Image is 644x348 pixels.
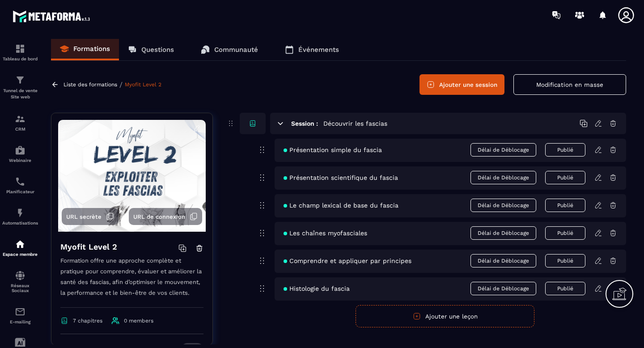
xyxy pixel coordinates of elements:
[470,282,536,295] span: Délai de Déblocage
[284,229,367,237] span: Les chaînes myofasciales
[470,171,536,184] span: Délai de Déblocage
[60,241,117,253] h4: Myofit Level 2
[419,74,504,95] button: Ajouter une session
[545,226,585,240] button: Publié
[15,145,25,156] img: automations
[2,319,38,324] p: E-mailing
[15,176,25,187] img: scheduler
[2,56,38,61] p: Tableau de bord
[513,74,626,95] button: Modification en masse
[2,300,38,331] a: emailemailE-mailing
[141,46,174,54] p: Questions
[60,255,203,308] p: Formation offre une approche complète et pratique pour comprendre, évaluer et améliorer la santé ...
[15,239,25,250] img: automations
[470,254,536,267] span: Délai de Déblocage
[2,68,38,107] a: formationformationTunnel de vente Site web
[545,282,585,295] button: Publié
[129,208,202,225] button: URL de connexion
[545,143,585,157] button: Publié
[15,75,25,85] img: formation
[66,213,102,220] span: URL secrète
[291,120,318,127] h6: Session :
[124,318,153,324] span: 0 members
[2,232,38,263] a: automationsautomationsEspace membre
[2,252,38,257] p: Espace membre
[214,46,258,54] p: Communauté
[545,171,585,184] button: Publié
[2,263,38,300] a: social-networksocial-networkRéseaux Sociaux
[15,114,25,124] img: formation
[2,138,38,170] a: automationsautomationsWebinaire
[545,254,585,267] button: Publié
[284,285,350,292] span: Histologie du fascia
[62,208,119,225] button: URL secrète
[284,174,398,181] span: Présentation scientifique du fascia
[2,158,38,163] p: Webinaire
[133,213,185,220] span: URL de connexion
[2,88,38,100] p: Tunnel de vente Site web
[2,189,38,194] p: Planificateur
[73,318,102,324] span: 7 chapitres
[2,107,38,138] a: formationformationCRM
[58,120,206,232] img: background
[323,119,387,128] h5: Découvrir les fascias
[2,201,38,232] a: automationsautomationsAutomatisations
[15,306,25,317] img: email
[2,37,38,68] a: formationformationTableau de bord
[2,127,38,132] p: CRM
[2,283,38,293] p: Réseaux Sociaux
[298,46,339,54] p: Événements
[470,199,536,212] span: Délai de Déblocage
[276,39,348,60] a: Événements
[284,146,382,153] span: Présentation simple du fascia
[73,45,110,53] p: Formations
[356,305,534,327] button: Ajouter une leçon
[119,81,123,89] span: /
[15,270,25,281] img: social-network
[192,39,267,60] a: Communauté
[125,81,161,88] a: Myofit Level 2
[119,39,183,60] a: Questions
[51,39,119,60] a: Formations
[284,202,398,209] span: Le champ lexical de base du fascia
[2,170,38,201] a: schedulerschedulerPlanificateur
[15,208,25,218] img: automations
[13,8,93,25] img: logo
[15,43,25,54] img: formation
[284,257,411,264] span: Comprendre et appliquer par principes
[2,221,38,225] p: Automatisations
[545,199,585,212] button: Publié
[470,143,536,157] span: Délai de Déblocage
[470,226,536,240] span: Délai de Déblocage
[64,81,117,88] a: Liste des formations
